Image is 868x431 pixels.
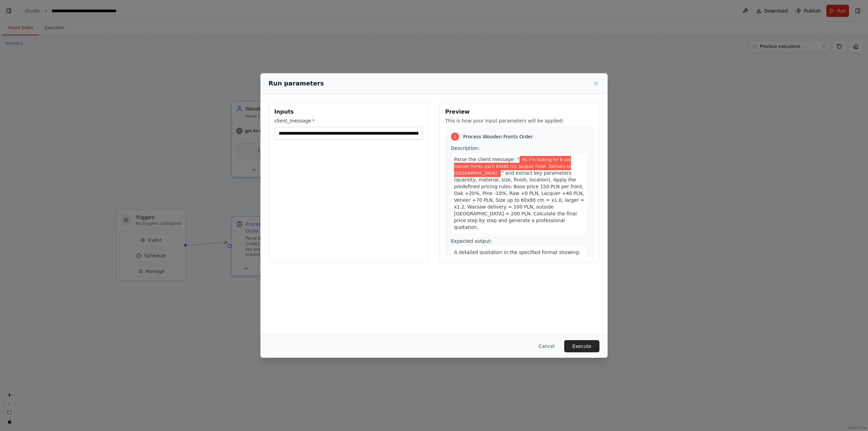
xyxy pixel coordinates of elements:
[454,156,571,177] span: Variable: client_message
[533,340,560,352] button: Cancel
[445,117,594,124] p: This is how your input parameters will be applied:
[454,170,584,230] span: " and extract key parameters (quantity, material, size, finish, location). Apply the predefined p...
[564,340,599,352] button: Execute
[451,238,492,244] span: Expected output:
[454,250,583,282] span: A detailed quotation in the specified format showing: item details, extracted parameters, step-by...
[451,133,459,141] div: 1
[274,117,423,124] label: client_message
[445,108,594,116] h3: Preview
[463,133,533,140] span: Process Wooden Fronts Order
[274,108,423,116] h3: Inputs
[269,79,324,88] h2: Run parameters
[454,157,519,162] span: Parse the client message: "
[451,145,479,151] span: Description:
